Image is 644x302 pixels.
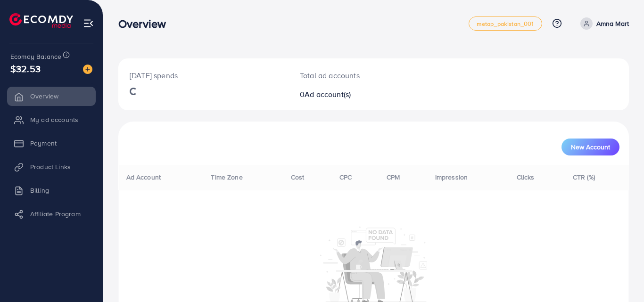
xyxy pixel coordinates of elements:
[9,13,73,28] img: logo
[571,144,610,150] span: New Account
[130,70,277,81] p: [DATE] spends
[83,18,94,29] img: menu
[577,17,629,30] a: Amna Mart
[300,90,405,99] h2: 0
[83,65,92,74] img: image
[561,139,619,155] button: New Account
[10,52,61,61] span: Ecomdy Balance
[469,16,542,31] a: metap_pakistan_001
[300,70,405,81] p: Total ad accounts
[596,18,629,29] p: Amna Mart
[118,17,173,31] h3: Overview
[477,21,534,27] span: metap_pakistan_001
[305,89,351,99] span: Ad account(s)
[10,62,41,75] span: $32.53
